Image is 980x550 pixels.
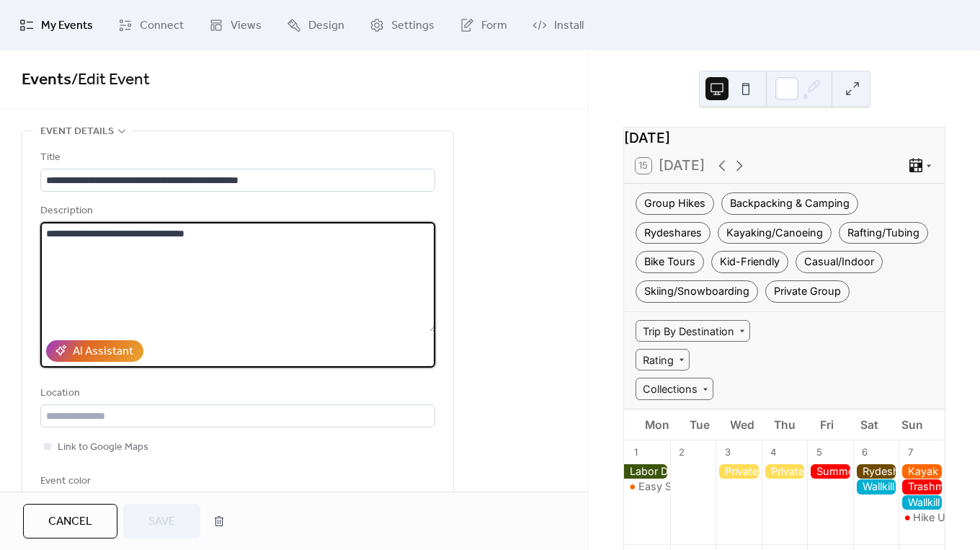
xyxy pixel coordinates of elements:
a: Install [522,6,594,45]
div: Thu [763,409,806,440]
div: 1 [629,445,642,458]
div: Location [40,385,432,402]
div: 5 [812,445,825,458]
div: Easy Sunset Kayaking at Jamaica Bay [624,479,670,494]
div: 2 [675,445,688,458]
a: Settings [359,6,445,45]
div: Private Group [762,464,808,479]
a: Events [22,64,71,96]
button: AI Assistant [46,340,143,362]
div: Private Group [716,464,762,479]
div: Tue [678,409,721,440]
div: Skiing/Snowboarding [636,280,758,303]
div: Description [40,203,432,220]
a: Design [276,6,355,45]
span: Views [231,17,262,35]
div: Event color [40,473,156,490]
div: Private Group [765,280,850,303]
div: 4 [767,445,780,458]
span: Settings [391,17,435,35]
span: Cancel [48,513,92,531]
div: Hike Under A Full Moon on the Appalachian Trail Boardwalk [899,510,945,525]
div: Title [40,149,432,167]
div: Kid-Friendly [711,251,788,273]
div: Sat [848,409,891,440]
div: Casual/Indoor [796,251,883,273]
span: Install [554,17,584,35]
div: Trashmapping Awosting Falls at Minnewaska State Park Preserve [899,479,945,494]
div: Rafting/Tubing [839,222,928,244]
div: Labor Day Weekend Beach Glamping at Wildwood [624,464,670,479]
div: Fri [806,409,848,440]
div: 3 [721,445,734,458]
div: Wed [721,409,763,440]
div: Summer Friday Group Hikes - Only $20, Including Pickup! [807,464,853,479]
a: Connect [107,6,195,45]
span: Link to Google Maps [58,439,148,456]
div: Rydeshare to New Paltz, NY for Hiking, Kayaking, Biking, Sightseeing & Shopping [853,464,899,479]
div: Kayak Rentals at Housatonic River [899,464,945,479]
div: Backpacking & Camping [721,192,858,215]
button: Cancel [23,504,117,538]
div: Easy Sunset Kayaking at [GEOGRAPHIC_DATA] [638,479,870,494]
span: Event details [40,123,114,141]
a: My Events [9,6,104,45]
span: Form [481,17,507,35]
div: Bike Tours [636,251,704,273]
span: / Edit Event [71,64,150,96]
a: Form [449,6,518,45]
div: 6 [858,445,871,458]
a: Views [198,6,272,45]
div: Wallkill Valley Railtrail E-Bike Tour (Rentals Only) [899,495,945,510]
div: Kayaking/Canoeing [718,222,832,244]
span: Design [308,17,344,35]
div: Rydeshares [636,222,710,244]
div: AI Assistant [73,343,133,360]
span: Connect [140,17,184,35]
div: Wallkill Valley Railtrail E-Bike Tour [853,479,899,494]
div: 7 [904,445,917,458]
div: Sun [891,409,933,440]
div: [DATE] [624,128,945,148]
div: Mon [636,409,678,440]
div: Group Hikes [636,192,714,215]
span: My Events [41,17,93,35]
